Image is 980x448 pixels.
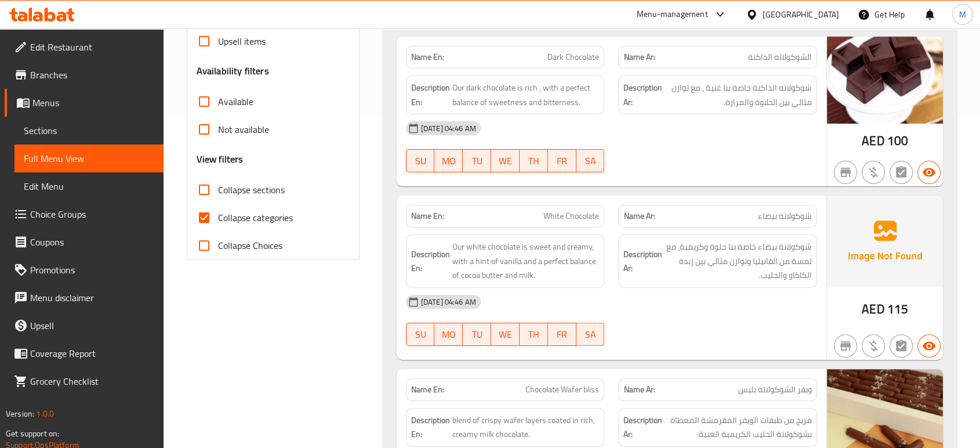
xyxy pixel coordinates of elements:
[581,326,600,343] span: SA
[623,81,662,109] strong: Description Ar:
[665,413,812,442] span: مزيج من طبقات الويفر المقرمشة المغطاة بشوكولاتة الحليب الكريمية الغنية.
[5,33,164,61] a: Edit Restaurant
[24,179,154,193] span: Edit Menu
[439,153,458,169] span: MO
[5,228,164,256] a: Coupons
[5,312,164,339] a: Upsell
[623,247,662,276] strong: Description Ar:
[218,211,293,225] span: Collapse categories
[581,153,600,169] span: SA
[14,144,164,172] a: Full Menu View
[463,149,491,172] button: TU
[411,384,444,396] strong: Name En:
[758,210,812,222] span: شوكولاتة بيضاء
[218,239,282,252] span: Collapse Choices
[30,319,154,333] span: Upsell
[36,406,54,421] span: 1.0.0
[637,8,708,21] div: Menu-management
[548,149,576,172] button: FR
[6,406,34,421] span: Version:
[862,129,884,152] span: AED
[524,326,543,343] span: TH
[520,323,548,346] button: TH
[738,384,812,396] span: ويفر الشوكولاتة بليس
[406,149,435,172] button: SU
[434,149,463,172] button: MO
[496,326,515,343] span: WE
[416,123,481,134] span: [DATE] 04:46 AM
[576,323,605,346] button: SA
[411,153,430,169] span: SU
[30,235,154,249] span: Coupons
[496,153,515,169] span: WE
[411,247,450,276] strong: Description En:
[30,263,154,277] span: Promotions
[665,81,812,109] span: شوكولاته الداكنة خاصة بنا غنية ، مع توازن مثالي بين الحلاوة والمرارة.
[553,153,572,169] span: FR
[862,298,884,320] span: AED
[6,426,59,441] span: Get support on:
[406,323,435,346] button: SU
[434,323,463,346] button: MO
[623,413,662,442] strong: Description Ar:
[547,51,599,63] span: Dark Chocolate
[463,323,491,346] button: TU
[439,326,458,343] span: MO
[827,37,943,124] img: Dark_Chocolate_638932666451362604.jpg
[452,413,600,442] span: blend of crispy wafer layers coated in rich, creamy milk chocolate.
[520,149,548,172] button: TH
[827,196,943,286] img: Ae5nvW7+0k+MAAAAAElFTkSuQmCC
[30,68,154,82] span: Branches
[576,149,605,172] button: SA
[30,346,154,360] span: Coverage Report
[411,81,450,109] strong: Description En:
[218,34,266,48] span: Upsell items
[30,374,154,388] span: Grocery Checklist
[411,413,450,442] strong: Description En:
[5,256,164,284] a: Promotions
[5,367,164,395] a: Grocery Checklist
[218,122,269,136] span: Not available
[917,161,941,184] button: Available
[548,323,576,346] button: FR
[5,61,164,89] a: Branches
[862,334,885,357] button: Purchased item
[30,291,154,305] span: Menu disclaimer
[834,161,857,184] button: Not branch specific item
[197,153,244,166] h3: View filters
[218,183,285,197] span: Collapse sections
[24,124,154,138] span: Sections
[411,326,430,343] span: SU
[763,8,839,21] div: [GEOGRAPHIC_DATA]
[887,129,908,152] span: 100
[218,95,253,109] span: Available
[665,240,812,283] span: شوكولاتة بيضاء خاصة بنا حلوة وكريمية، مع لمسة من الفانيليا وتوازن مثالي بين زبدة الكاكاو والحليب.
[623,51,655,63] strong: Name Ar:
[14,172,164,200] a: Edit Menu
[416,297,481,308] span: [DATE] 04:46 AM
[543,210,599,222] span: White Chocolate
[411,51,444,63] strong: Name En:
[623,384,655,396] strong: Name Ar:
[452,81,600,109] span: Our dark chocolate is rich , with a perfect balance of sweetness and bitterness.
[862,161,885,184] button: Purchased item
[525,384,599,396] span: Chocolate Wafer bliss
[5,284,164,312] a: Menu disclaimer
[623,210,655,222] strong: Name Ar:
[524,153,543,169] span: TH
[467,326,487,343] span: TU
[491,149,520,172] button: WE
[887,298,908,320] span: 115
[32,96,154,110] span: Menus
[491,323,520,346] button: WE
[917,334,941,357] button: Available
[197,64,269,78] h3: Availability filters
[411,210,444,222] strong: Name En:
[14,117,164,144] a: Sections
[24,151,154,165] span: Full Menu View
[5,339,164,367] a: Coverage Report
[452,240,600,283] span: Our white chocolate is sweet and creamy, with a hint of vanilla and a perfect balance of cocoa bu...
[467,153,487,169] span: TU
[553,326,572,343] span: FR
[748,51,812,63] span: الشوكولاته الداكنة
